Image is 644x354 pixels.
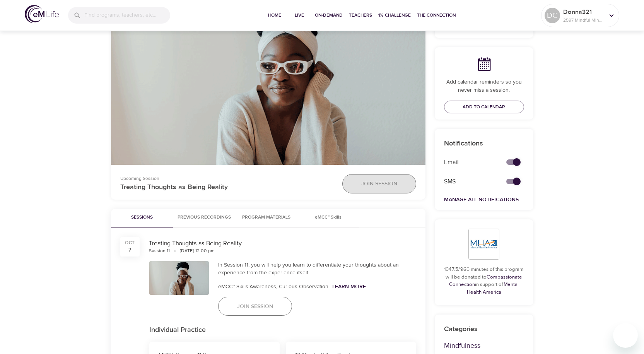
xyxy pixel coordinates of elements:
[265,11,284,19] span: Home
[315,11,343,19] span: On-Demand
[444,196,519,203] a: Manage All Notifications
[149,239,416,248] div: Treating Thoughts as Being Reality
[613,323,638,348] iframe: Button to launch messaging window
[444,138,524,149] p: Notifications
[467,281,519,295] a: Mental Health America
[178,214,231,222] span: Previous Recordings
[444,340,524,351] p: Mindfulness
[545,8,560,23] div: DC
[25,5,59,23] img: logo
[463,103,505,111] span: Add to Calendar
[218,297,292,316] button: Join Session
[218,261,416,277] div: In Session 11, you will help you learn to differentiate your thoughts about an experience from th...
[180,248,215,254] div: [DATE] 12:00 pm
[240,214,293,222] span: Program Materials
[302,214,355,222] span: eMCC™ Skills
[361,179,397,189] span: Join Session
[378,11,411,19] span: 1% Challenge
[120,175,333,182] p: Upcoming Session
[125,239,135,246] div: Oct
[417,11,456,19] span: The Connection
[237,302,273,311] span: Join Session
[290,11,309,19] span: Live
[444,78,524,94] p: Add calendar reminders so you never miss a session.
[563,17,604,24] p: 2597 Mindful Minutes
[149,248,170,254] div: Session 11
[444,101,524,113] button: Add to Calendar
[439,153,497,171] div: Email
[84,7,170,24] input: Find programs, teachers, etc...
[444,266,524,296] p: 1047.5/960 minutes of this program will be donated to in support of
[349,11,372,19] span: Teachers
[444,324,524,334] p: Categories
[332,283,366,290] a: Learn More
[116,214,168,222] span: Sessions
[120,182,333,192] p: Treating Thoughts as Being Reality
[563,7,604,17] p: Donna321
[218,283,328,290] span: eMCC™ Skills: Awareness, Curious Observation
[149,325,416,335] p: Individual Practice
[128,246,131,254] div: 7
[342,174,416,193] button: Join Session
[439,173,497,191] div: SMS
